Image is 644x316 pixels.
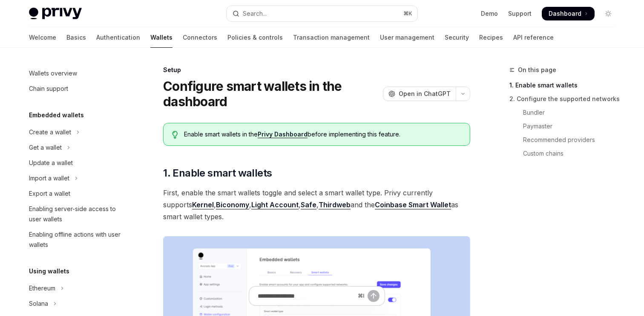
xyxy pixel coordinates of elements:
a: Support [508,9,532,18]
button: Open in ChatGPT [383,87,456,101]
a: Wallets [150,27,172,48]
svg: Tip [172,131,178,139]
div: Wallets overview [29,68,77,78]
a: Thirdweb [319,200,351,209]
span: First, enable the smart wallets toggle and select a smart wallet type. Privy currently supports ,... [163,187,470,223]
input: Ask a question... [258,287,354,305]
span: ⌘ K [403,10,412,17]
a: Recipes [479,27,503,48]
a: Recommended providers [509,133,622,147]
a: Safe [301,200,316,209]
button: Toggle dark mode [601,7,615,20]
a: Kernel [192,200,214,209]
div: Setup [163,66,470,74]
h1: Configure smart wallets in the dashboard [163,78,379,109]
span: Open in ChatGPT [399,90,451,98]
h5: Using wallets [29,266,69,276]
div: Create a wallet [29,127,71,137]
a: Security [445,27,469,48]
a: Paymaster [509,119,622,133]
h5: Embedded wallets [29,110,84,120]
div: Get a wallet [29,142,62,153]
button: Toggle Import a wallet section [22,171,131,186]
div: Enabling offline actions with user wallets [29,229,126,250]
button: Toggle Solana section [22,296,131,311]
a: Custom chains [509,147,622,160]
button: Send message [368,290,379,302]
a: Light Account [251,200,299,209]
a: Enabling offline actions with user wallets [22,227,131,252]
span: 1. Enable smart wallets [163,166,272,180]
a: Dashboard [542,7,595,20]
a: Connectors [183,27,217,48]
div: Solana [29,299,48,309]
a: Wallets overview [22,66,131,81]
a: Basics [66,27,86,48]
a: Biconomy [216,200,249,209]
span: Dashboard [549,9,581,18]
a: Enabling server-side access to user wallets [22,201,131,227]
div: Chain support [29,84,68,94]
a: Authentication [96,27,140,48]
div: Export a wallet [29,188,70,199]
button: Open search [227,6,417,21]
div: Enabling server-side access to user wallets [29,204,126,224]
a: API reference [513,27,554,48]
div: Ethereum [29,283,55,293]
a: Policies & controls [227,27,283,48]
span: On this page [518,65,556,75]
a: Welcome [29,27,56,48]
span: Enable smart wallets in the before implementing this feature. [184,130,461,139]
img: light logo [29,8,82,20]
a: Coinbase Smart Wallet [375,200,451,209]
a: Update a wallet [22,155,131,171]
div: Search... [243,9,267,19]
a: Chain support [22,81,131,96]
a: Transaction management [293,27,370,48]
a: Export a wallet [22,186,131,201]
button: Toggle Create a wallet section [22,125,131,140]
a: User management [380,27,434,48]
a: 2. Configure the supported networks [509,92,622,106]
div: Import a wallet [29,173,69,183]
button: Toggle Ethereum section [22,281,131,296]
a: Demo [481,9,498,18]
a: 1. Enable smart wallets [509,78,622,92]
a: Privy Dashboard [258,130,308,138]
div: Update a wallet [29,158,73,168]
button: Toggle Get a wallet section [22,140,131,155]
a: Bundler [509,106,622,119]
